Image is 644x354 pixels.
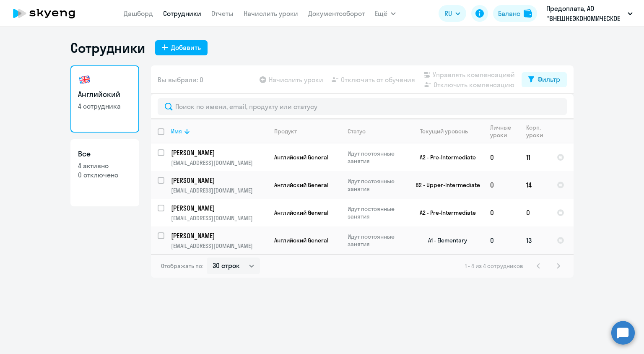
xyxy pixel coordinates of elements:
[274,237,328,244] span: Английский General
[158,75,203,85] span: Вы выбрали: 0
[439,5,466,22] button: RU
[444,8,452,18] span: RU
[519,171,550,199] td: 14
[171,187,267,194] p: [EMAIL_ADDRESS][DOMAIN_NAME]
[348,128,405,135] div: Статус
[405,143,483,171] td: A2 - Pre-Intermediate
[375,5,396,22] button: Ещё
[274,128,340,135] div: Продукт
[405,199,483,226] td: A2 - Pre-Intermediate
[483,199,519,226] td: 0
[274,209,328,216] span: Английский General
[171,242,267,250] p: [EMAIL_ADDRESS][DOMAIN_NAME]
[158,98,567,115] input: Поиск по имени, email, продукту или статусу
[171,203,266,213] p: [PERSON_NAME]
[490,124,514,139] div: Личные уроки
[171,176,266,185] p: [PERSON_NAME]
[274,128,297,135] div: Продукт
[274,154,328,161] span: Английский General
[124,9,153,18] a: Дашборд
[546,3,624,23] p: Предоплата, АО "ВНЕШНЕЭКОНОМИЧЕСКОЕ ОБЪЕДИНЕНИЕ "ПРОДИНТОРГ"
[171,128,182,135] div: Имя
[78,89,132,100] h3: Английский
[171,203,267,213] a: [PERSON_NAME]
[348,233,405,248] p: Идут постоянные занятия
[171,176,267,185] a: [PERSON_NAME]
[70,139,139,206] a: Все4 активно0 отключено
[348,150,405,165] p: Идут постоянные занятия
[375,8,387,18] span: Ещё
[465,262,523,270] span: 1 - 4 из 4 сотрудников
[171,231,267,240] a: [PERSON_NAME]
[70,65,139,133] a: Английский4 сотрудника
[78,170,132,180] p: 0 отключено
[519,199,550,226] td: 0
[171,42,201,52] div: Добавить
[519,143,550,171] td: 11
[483,143,519,171] td: 0
[412,128,483,135] div: Текущий уровень
[171,159,267,167] p: [EMAIL_ADDRESS][DOMAIN_NAME]
[171,231,266,240] p: [PERSON_NAME]
[70,39,145,56] h1: Сотрудники
[171,128,267,135] div: Имя
[78,161,132,170] p: 4 активно
[155,40,208,55] button: Добавить
[78,148,132,159] h3: Все
[498,8,520,18] div: Баланс
[542,3,637,23] button: Предоплата, АО "ВНЕШНЕЭКОНОМИЧЕСКОЕ ОБЪЕДИНЕНИЕ "ПРОДИНТОРГ"
[78,73,91,86] img: english
[483,171,519,199] td: 0
[274,181,328,189] span: Английский General
[244,9,298,18] a: Начислить уроки
[522,72,567,87] button: Фильтр
[171,214,267,222] p: [EMAIL_ADDRESS][DOMAIN_NAME]
[211,9,234,18] a: Отчеты
[405,226,483,254] td: A1 - Elementary
[519,226,550,254] td: 13
[171,148,266,157] p: [PERSON_NAME]
[405,171,483,199] td: B2 - Upper-Intermediate
[524,9,532,18] img: balance
[420,128,468,135] div: Текущий уровень
[490,124,519,139] div: Личные уроки
[163,9,201,18] a: Сотрудники
[161,262,203,270] span: Отображать по:
[78,102,132,111] p: 4 сотрудника
[348,128,366,135] div: Статус
[348,177,405,193] p: Идут постоянные занятия
[538,74,560,84] div: Фильтр
[171,148,267,157] a: [PERSON_NAME]
[493,5,537,22] button: Балансbalance
[526,124,550,139] div: Корп. уроки
[308,9,365,18] a: Документооборот
[483,226,519,254] td: 0
[526,124,544,139] div: Корп. уроки
[348,205,405,220] p: Идут постоянные занятия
